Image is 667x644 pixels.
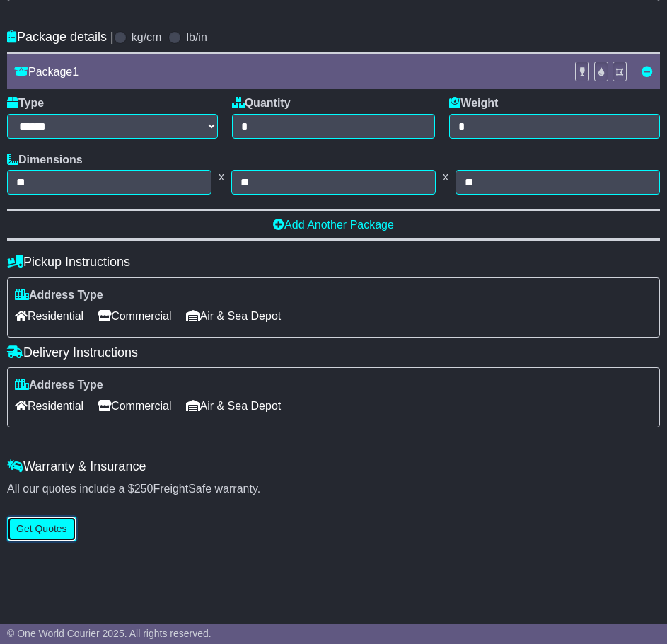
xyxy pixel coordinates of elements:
[7,153,83,166] label: Dimensions
[15,395,83,417] span: Residential
[436,170,456,183] span: x
[15,305,83,327] span: Residential
[132,30,162,44] label: kg/cm
[273,219,394,231] a: Add Another Package
[7,30,114,45] h4: Package details |
[642,66,653,78] a: Remove this item
[232,96,291,110] label: Quantity
[7,255,660,270] h4: Pickup Instructions
[15,378,103,391] label: Address Type
[7,96,44,110] label: Type
[449,96,498,110] label: Weight
[134,483,153,495] span: 250
[98,395,171,417] span: Commercial
[7,482,660,495] div: All our quotes include a $ FreightSafe warranty.
[98,305,171,327] span: Commercial
[72,66,79,78] span: 1
[186,305,282,327] span: Air & Sea Depot
[15,288,103,301] label: Address Type
[7,517,76,541] button: Get Quotes
[7,628,211,639] span: © One World Courier 2025. All rights reserved.
[186,30,207,44] label: lb/in
[211,170,231,183] span: x
[7,65,567,79] div: Package
[186,395,282,417] span: Air & Sea Depot
[7,459,660,474] h4: Warranty & Insurance
[7,345,660,360] h4: Delivery Instructions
